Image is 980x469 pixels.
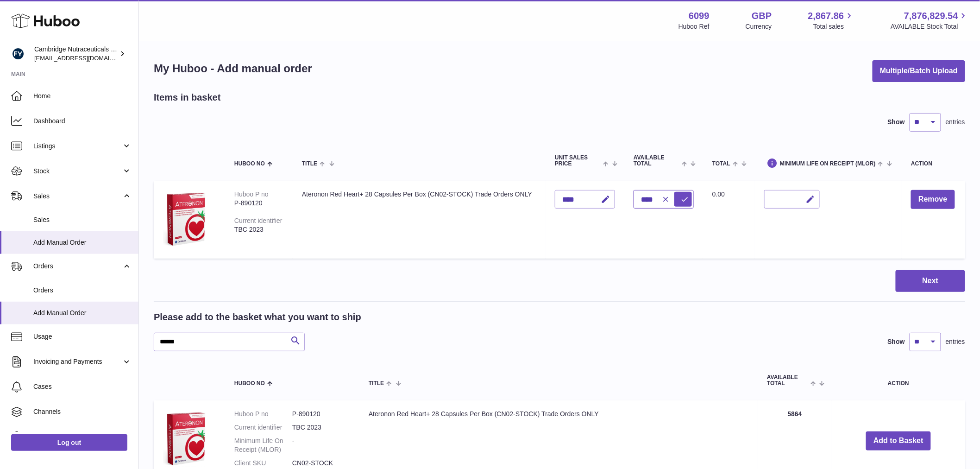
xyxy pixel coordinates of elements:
a: 2,867.86 Total sales [808,10,855,31]
dd: P-890120 [292,410,350,418]
label: Show [888,118,905,127]
img: Ateronon Red Heart+ 28 Capsules Per Box (CN02-STOCK) Trade Orders ONLY [163,190,209,247]
span: Huboo no [234,161,265,167]
th: Action [832,365,965,396]
span: Sales [33,215,132,224]
span: AVAILABLE Stock Total [891,22,969,31]
button: Add to Basket [866,431,931,450]
span: Huboo no [234,380,265,387]
span: Title [302,161,317,167]
dd: - [292,437,350,454]
label: Show [888,337,905,346]
span: Total [712,161,730,167]
span: entries [946,118,965,127]
dt: Client SKU [234,459,292,468]
dt: Current identifier [234,423,292,432]
span: 2,867.86 [808,10,844,22]
span: entries [946,337,965,346]
span: Unit Sales Price [555,155,601,167]
a: Log out [11,434,127,451]
button: Next [896,270,965,292]
div: TBC 2023 [234,225,283,234]
span: 0.00 [712,190,725,198]
span: Minimum Life On Receipt (MLOR) [780,161,876,167]
span: Orders [33,286,132,295]
span: Orders [33,262,122,271]
div: P-890120 [234,199,283,208]
span: Channels [33,407,132,416]
span: 7,876,829.54 [904,10,958,22]
dd: CN02-STOCK [292,459,350,468]
span: Listings [33,142,122,151]
button: Remove [911,190,955,209]
span: Stock [33,167,122,176]
strong: 6099 [689,10,710,22]
div: Currency [746,22,772,31]
span: [EMAIL_ADDRESS][DOMAIN_NAME] [34,54,136,62]
strong: GBP [752,10,772,22]
button: Multiple/Batch Upload [873,60,965,82]
span: Total sales [813,22,854,31]
span: Usage [33,332,132,341]
div: Cambridge Nutraceuticals Ltd [34,45,118,63]
span: AVAILABLE Total [767,374,808,387]
div: Current identifier [234,217,283,224]
dd: TBC 2023 [292,423,350,432]
span: AVAILABLE Total [634,155,679,167]
td: Ateronon Red Heart+ 28 Capsules Per Box (CN02-STOCK) Trade Orders ONLY [293,181,546,259]
h2: Items in basket [154,91,221,104]
span: Home [33,92,132,101]
span: Invoicing and Payments [33,357,122,366]
span: Add Manual Order [33,238,132,247]
dt: Minimum Life On Receipt (MLOR) [234,437,292,454]
span: Title [369,380,384,387]
h1: My Huboo - Add manual order [154,61,312,76]
span: Sales [33,192,122,201]
div: Huboo Ref [678,22,710,31]
dt: Huboo P no [234,410,292,418]
h2: Please add to the basket what you want to ship [154,311,361,323]
img: internalAdmin-6099@internal.huboo.com [11,47,25,61]
div: Huboo P no [234,190,269,198]
span: Dashboard [33,117,132,126]
span: Add Manual Order [33,309,132,317]
img: Ateronon Red Heart+ 28 Capsules Per Box (CN02-STOCK) Trade Orders ONLY [163,410,209,467]
a: 7,876,829.54 AVAILABLE Stock Total [891,10,969,31]
div: Action [911,161,956,167]
span: Cases [33,382,132,391]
